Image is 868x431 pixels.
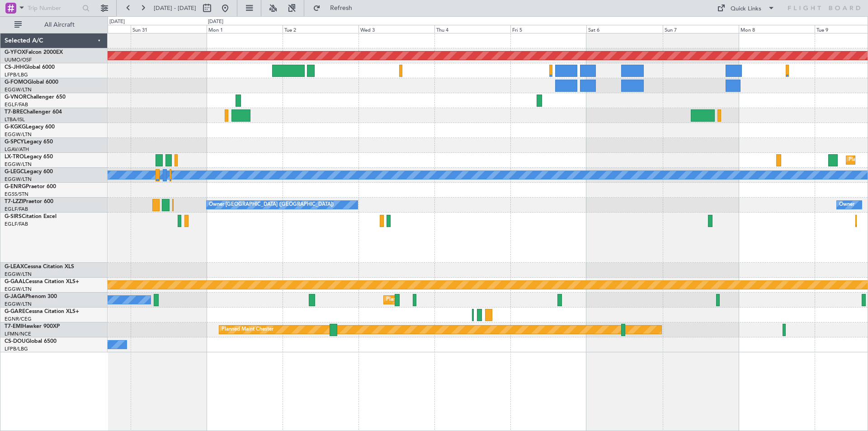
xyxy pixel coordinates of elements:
[5,339,57,344] a: CS-DOUGlobal 6500
[5,161,32,168] a: EGGW/LTN
[222,323,274,336] div: Planned Maint Chester
[5,50,25,55] span: G-YFOX
[5,116,25,123] a: LTBA/ISL
[5,221,28,227] a: EGLF/FAB
[5,169,53,175] a: G-LEGCLegacy 600
[5,339,26,344] span: CS-DOU
[5,206,28,213] a: EGLF/FAB
[5,95,27,100] span: G-VNOR
[5,264,24,270] span: G-LEAX
[731,5,761,14] div: Quick Links
[586,25,662,33] div: Sat 6
[5,264,74,270] a: G-LEAXCessna Citation XLS
[5,101,28,108] a: EGLF/FAB
[5,184,56,189] a: G-ENRGPraetor 600
[5,324,22,329] span: T7-EMI
[5,184,26,189] span: G-ENRG
[5,50,63,55] a: G-YFOXFalcon 2000EX
[322,5,360,11] span: Refresh
[24,22,95,28] span: All Aircraft
[5,271,32,278] a: EGGW/LTN
[5,309,79,314] a: G-GARECessna Citation XLS+
[510,25,586,33] div: Fri 5
[5,214,22,219] span: G-SIRS
[386,293,528,307] div: Planned Maint [GEOGRAPHIC_DATA] ([GEOGRAPHIC_DATA])
[5,346,28,352] a: LFPB/LBG
[5,95,66,100] a: G-VNORChallenger 650
[5,154,53,160] a: LX-TROLegacy 650
[739,25,815,33] div: Mon 8
[5,124,55,130] a: G-KGKGLegacy 600
[5,309,25,314] span: G-GARE
[5,109,62,115] a: T7-BREChallenger 604
[5,176,32,183] a: EGGW/LTN
[5,214,57,219] a: G-SIRSCitation Excel
[5,65,55,70] a: CS-JHHGlobal 6000
[10,18,98,32] button: All Aircraft
[5,71,28,78] a: LFPB/LBG
[5,80,58,85] a: G-FOMOGlobal 6000
[712,1,779,15] button: Quick Links
[5,316,32,322] a: EGNR/CEG
[207,25,283,33] div: Mon 1
[5,294,57,299] a: G-JAGAPhenom 300
[5,294,25,299] span: G-JAGA
[663,25,739,33] div: Sun 7
[109,18,125,26] div: [DATE]
[5,199,53,204] a: T7-LZZIPraetor 600
[5,279,79,284] a: G-GAALCessna Citation XLS+
[434,25,510,33] div: Thu 4
[5,65,24,70] span: CS-JHH
[5,301,32,308] a: EGGW/LTN
[5,139,24,145] span: G-SPCY
[5,80,28,85] span: G-FOMO
[5,131,32,138] a: EGGW/LTN
[5,124,26,130] span: G-KGKG
[5,199,23,204] span: T7-LZZI
[359,25,434,33] div: Wed 3
[5,286,32,293] a: EGGW/LTN
[5,154,24,160] span: LX-TRO
[154,4,196,12] span: [DATE] - [DATE]
[5,331,31,337] a: LFMN/NCE
[208,18,223,26] div: [DATE]
[131,25,207,33] div: Sun 31
[5,146,29,153] a: LGAV/ATH
[5,169,24,175] span: G-LEGC
[209,198,334,212] div: Owner [GEOGRAPHIC_DATA] ([GEOGRAPHIC_DATA])
[5,191,28,198] a: EGSS/STN
[5,279,25,284] span: G-GAAL
[5,109,23,115] span: T7-BRE
[309,1,363,15] button: Refresh
[5,86,32,93] a: EGGW/LTN
[5,324,60,329] a: T7-EMIHawker 900XP
[5,139,53,145] a: G-SPCYLegacy 650
[283,25,359,33] div: Tue 2
[5,57,32,63] a: UUMO/OSF
[28,1,80,15] input: Trip Number
[839,198,854,212] div: Owner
